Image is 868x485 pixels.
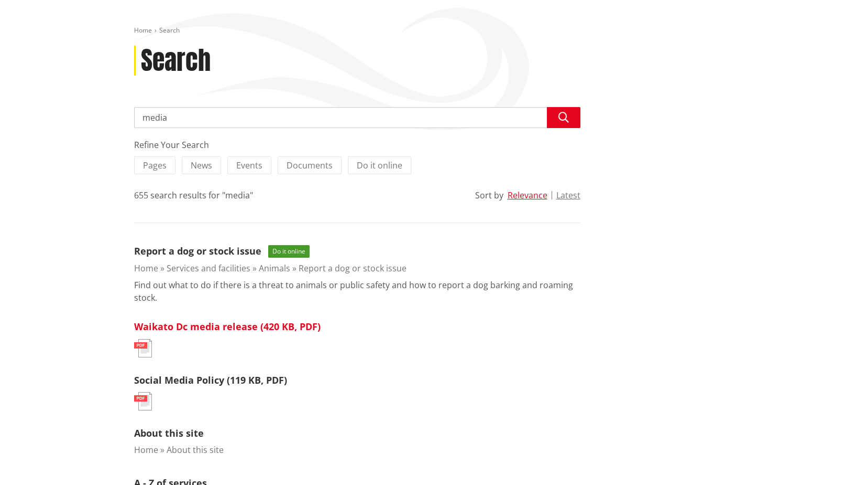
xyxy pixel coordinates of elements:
span: Do it online [268,245,310,258]
a: About this site [134,427,204,439]
span: Events [236,160,262,171]
div: 655 search results for "media" [134,189,253,202]
iframe: Messenger Launcher [820,441,858,479]
button: Latest [556,191,580,200]
a: Waikato Dc media release (420 KB, PDF) [134,320,321,333]
nav: breadcrumb [134,26,734,35]
a: About this site [167,444,224,456]
p: Find out what to do if there is a threat to animals or public safety and how to report a dog bark... [134,279,580,304]
a: Home [134,262,158,274]
div: Sort by [475,189,503,202]
h1: Search [141,46,211,76]
img: document-pdf.svg [134,392,152,410]
span: News [191,160,212,171]
span: Pages [143,160,167,171]
a: Report a dog or stock issue [299,262,406,274]
button: Relevance [508,191,547,200]
span: Search [159,26,180,35]
a: Animals [259,262,290,274]
a: Home [134,26,152,35]
img: document-pdf.svg [134,339,152,357]
a: Report a dog or stock issue [134,245,261,257]
input: Search input [134,107,580,128]
a: Home [134,444,158,456]
div: Refine Your Search [134,139,580,151]
a: Social Media Policy (119 KB, PDF) [134,374,287,386]
span: Documents [287,160,333,171]
span: Do it online [357,160,402,171]
a: Services and facilities [167,262,250,274]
